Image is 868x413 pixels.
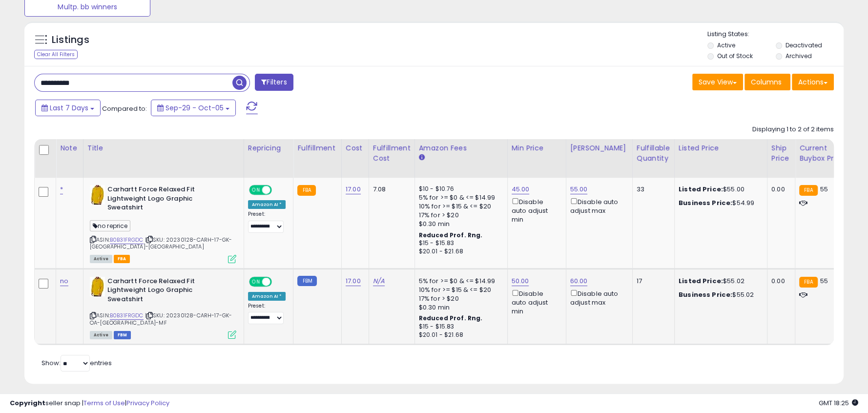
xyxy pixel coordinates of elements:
[820,276,828,286] span: 55
[248,143,289,153] div: Repricing
[114,331,131,339] span: FBM
[771,185,787,194] div: 0.00
[373,276,385,286] a: N/A
[373,143,411,164] div: Fulfillment Cost
[819,398,858,408] span: 2025-10-13 18:25 GMT
[270,277,286,286] span: OFF
[751,77,782,87] span: Columns
[248,211,286,233] div: Preset:
[785,52,812,60] label: Archived
[799,143,849,164] div: Current Buybox Price
[570,288,625,307] div: Disable auto adjust max
[83,398,125,408] a: Terms of Use
[419,239,500,248] div: $15 - $15.83
[90,277,236,338] div: ASIN:
[87,143,240,153] div: Title
[512,185,530,194] a: 45.00
[110,236,144,244] a: B0B31FRGDC
[637,185,667,194] div: 33
[102,104,147,113] span: Compared to:
[248,292,286,301] div: Amazon AI *
[90,185,236,262] div: ASIN:
[90,236,232,250] span: | SKU: 20230128-CARH-17-GK-[GEOGRAPHIC_DATA]-[GEOGRAPHIC_DATA]
[785,41,822,49] label: Deactivated
[419,202,500,211] div: 10% for >= $15 & <= $20
[512,196,558,224] div: Disable auto adjust min
[679,290,732,299] b: Business Price:
[771,143,791,164] div: Ship Price
[679,198,732,207] b: Business Price:
[512,288,558,316] div: Disable auto adjust min
[90,220,131,231] span: no reprice
[270,186,286,194] span: OFF
[679,276,723,286] b: Listed Price:
[126,398,169,408] a: Privacy Policy
[799,277,817,288] small: FBA
[107,277,226,307] b: Carhartt Force Relaxed Fit Lightweight Logo Graphic Sweatshirt
[248,303,286,325] div: Preset:
[419,286,500,294] div: 10% for >= $15 & <= $20
[114,255,130,263] span: FBA
[692,74,743,90] button: Save View
[346,143,365,153] div: Cost
[570,196,625,215] div: Disable auto adjust max
[107,185,226,215] b: Carhartt Force Relaxed Fit Lightweight Logo Graphic Sweatshirt
[255,74,293,91] button: Filters
[10,399,169,408] div: seller snap | |
[41,358,112,368] span: Show: entries
[419,153,425,162] small: Amazon Fees.
[419,331,500,339] div: $20.01 - $21.68
[820,185,828,194] span: 55
[250,186,262,194] span: ON
[90,255,112,263] span: All listings currently available for purchase on Amazon
[744,74,790,90] button: Columns
[346,276,361,286] a: 17.00
[52,33,89,47] h5: Listings
[637,143,670,164] div: Fulfillable Quantity
[297,143,337,153] div: Fulfillment
[10,398,45,408] strong: Copyright
[679,185,723,194] b: Listed Price:
[679,277,760,286] div: $55.02
[570,276,588,286] a: 60.00
[419,231,483,239] b: Reduced Prof. Rng.
[35,100,101,116] button: Last 7 Days
[90,277,105,296] img: 41grIcJJCUL._SL40_.jpg
[346,185,361,194] a: 17.00
[792,74,834,90] button: Actions
[707,30,844,39] p: Listing States:
[419,248,500,256] div: $20.01 - $21.68
[297,185,315,196] small: FBA
[419,303,500,312] div: $0.30 min
[90,185,105,205] img: 41grIcJJCUL._SL40_.jpg
[679,199,760,207] div: $54.99
[90,311,232,326] span: | SKU: 20230128-CARH-17-GK-OA-[GEOGRAPHIC_DATA]-MF
[570,185,588,194] a: 55.00
[165,103,224,113] span: Sep-29 - Oct-05
[799,185,817,196] small: FBA
[419,314,483,322] b: Reduced Prof. Rng.
[752,125,834,134] div: Displaying 1 to 2 of 2 items
[60,143,79,153] div: Note
[50,103,88,113] span: Last 7 Days
[419,220,500,228] div: $0.30 min
[419,294,500,303] div: 17% for > $20
[248,200,286,209] div: Amazon AI *
[90,331,112,339] span: All listings currently available for purchase on Amazon
[679,143,763,153] div: Listed Price
[717,52,753,60] label: Out of Stock
[637,277,667,286] div: 17
[419,185,500,193] div: $10 - $10.76
[679,185,760,194] div: $55.00
[679,290,760,299] div: $55.02
[60,276,68,286] a: no
[151,100,236,116] button: Sep-29 - Oct-05
[771,277,787,286] div: 0.00
[419,193,500,202] div: 5% for >= $0 & <= $14.99
[419,143,503,153] div: Amazon Fees
[512,143,562,153] div: Min Price
[512,276,529,286] a: 50.00
[419,277,500,286] div: 5% for >= $0 & <= $14.99
[419,211,500,220] div: 17% for > $20
[570,143,628,153] div: [PERSON_NAME]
